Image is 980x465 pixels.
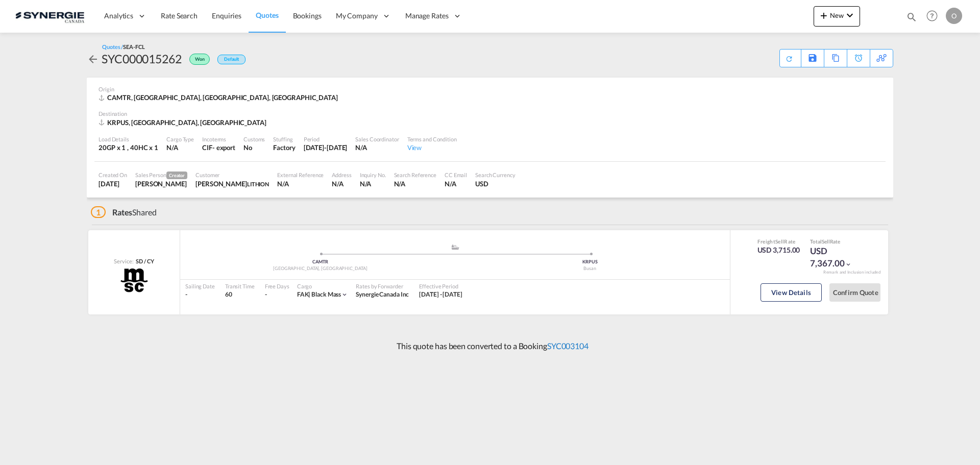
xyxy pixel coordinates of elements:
div: - [265,290,267,299]
span: Manage Rates [405,11,449,21]
div: SD / CY [133,257,154,265]
span: CAMTR, [GEOGRAPHIC_DATA], [GEOGRAPHIC_DATA], [GEOGRAPHIC_DATA] [107,93,338,102]
div: Shared [91,207,157,218]
div: CIF [202,143,212,152]
span: Sell [775,238,784,244]
span: Won [195,56,207,66]
span: Bookings [293,11,322,20]
div: O [946,8,962,24]
div: KRPUS [455,259,725,265]
div: Inquiry No. [360,171,386,179]
div: Total Rate [810,238,861,245]
div: N/A [394,179,436,188]
div: N/A [360,179,386,188]
div: N/A [332,179,351,188]
div: N/A [445,179,467,188]
a: SYC003104 [547,341,589,351]
div: Synergie Canada Inc [356,290,409,299]
p: This quote has been converted to a Booking [391,340,589,352]
div: 31 Oct 2025 [304,143,348,152]
div: USD 3,715.00 [757,245,800,255]
div: Sales Coordinator [355,135,399,143]
span: Sell [822,238,830,244]
div: Search Reference [394,171,436,179]
md-icon: icon-magnify [906,11,917,22]
button: icon-plus 400-fgNewicon-chevron-down [814,6,860,27]
span: Synergie Canada Inc [356,290,409,298]
div: Save As Template [801,50,824,67]
div: View [407,143,457,152]
div: Destination [99,110,881,117]
img: 1f56c880d42311ef80fc7dca854c8e59.png [15,5,84,28]
md-icon: icon-plus 400-fg [818,9,830,21]
span: 1 [91,206,106,218]
div: Daniel Dico [135,179,187,188]
span: New [818,11,856,19]
md-icon: icon-chevron-down [845,261,852,268]
div: [GEOGRAPHIC_DATA], [GEOGRAPHIC_DATA] [185,265,455,272]
span: SEA-FCL [123,43,144,50]
div: No [243,143,265,152]
div: black mass [297,290,341,299]
button: View Details [761,283,822,302]
span: Rate Search [161,11,198,20]
div: Address [332,171,351,179]
div: Factory Stuffing [273,143,295,152]
div: 60 [225,290,255,299]
div: Period [304,135,348,143]
div: Stuffing [273,135,295,143]
div: CC Email [445,171,467,179]
div: CAMTR, Montreal, QC, Americas [99,93,340,102]
div: N/A [277,179,324,188]
div: Help [923,7,946,26]
span: My Company [336,11,378,21]
div: Remark and Inclusion included [816,270,888,275]
span: Help [923,7,941,25]
span: [DATE] - [DATE] [419,290,462,298]
div: Default [217,55,246,64]
div: Rates by Forwarder [356,282,409,290]
div: Customer [195,171,269,179]
div: 20GP x 1 , 40HC x 1 [99,143,158,152]
div: Sailing Date [185,282,215,290]
div: SYC000015262 [102,51,182,67]
div: icon-magnify [906,11,917,27]
md-icon: icon-refresh [785,54,794,63]
span: Service: [114,257,133,265]
div: Free Days [265,282,289,290]
div: Customs [243,135,265,143]
div: Quotes /SEA-FCL [102,43,145,51]
md-icon: icon-arrow-left [87,53,99,65]
div: N/A [166,143,194,152]
span: Analytics [104,11,133,21]
span: LITHION [247,181,269,187]
span: Creator [166,172,187,179]
div: USD 7,367.00 [810,245,861,270]
span: Rates [112,207,133,217]
div: 10 Sep 2025 - 05 Nov 2025 [419,290,462,299]
div: Won [182,51,212,67]
md-icon: icon-chevron-down [844,9,856,21]
span: Enquiries [212,11,241,20]
div: USD [475,179,516,188]
div: Busan [455,265,725,272]
div: 6 Oct 2025 [99,179,127,188]
div: Sales Person [135,171,187,179]
span: | [308,290,310,298]
div: Incoterms [202,135,235,143]
button: Confirm Quote [829,283,880,302]
div: External Reference [277,171,324,179]
div: Cargo Type [166,135,194,143]
div: Terms and Condition [407,135,457,143]
div: Created On [99,171,127,179]
div: Effective Period [419,282,462,290]
div: N/A [355,143,399,152]
div: Quote PDF is not available at this time [785,50,796,63]
div: Load Details [99,135,158,143]
div: icon-arrow-left [87,51,102,67]
div: Cargo [297,282,349,290]
div: Search Currency [475,171,516,179]
div: ANTOINE BLEAU [195,179,269,188]
img: MSC [119,267,149,293]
